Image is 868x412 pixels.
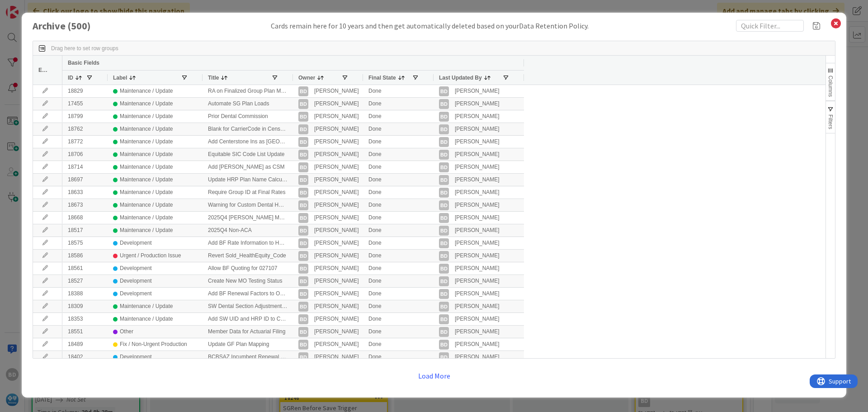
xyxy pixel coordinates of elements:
[298,251,308,261] div: BD
[203,237,293,249] div: Add BF Rate Information to Health Rates tab
[439,238,449,248] div: BD
[62,313,108,325] div: 18353
[363,224,434,237] div: Done
[120,98,173,109] div: Maintenance / Update
[455,237,500,249] div: [PERSON_NAME]
[203,199,293,211] div: Warning for Custom Dental HRP Plan Short Name
[455,250,500,261] div: [PERSON_NAME]
[439,124,449,134] div: BD
[363,300,434,313] div: Done
[298,238,308,248] div: BD
[439,112,449,122] div: BD
[203,136,293,148] div: Add Centerstone Ins as [GEOGRAPHIC_DATA]
[62,85,108,97] div: 18829
[455,149,500,160] div: [PERSON_NAME]
[19,1,41,12] span: Support
[519,21,587,30] span: Data Retention Policy
[314,199,359,211] div: [PERSON_NAME]
[203,313,293,325] div: Add SW UID and HRP ID to Current Medical
[314,275,359,287] div: [PERSON_NAME]
[439,314,449,324] div: BD
[439,188,449,198] div: BD
[120,199,173,211] div: Maintenance / Update
[62,338,108,350] div: 18489
[120,351,152,363] div: Development
[120,275,152,287] div: Development
[439,99,449,109] div: BD
[439,137,449,147] div: BD
[455,212,500,223] div: [PERSON_NAME]
[455,313,500,325] div: [PERSON_NAME]
[363,262,434,275] div: Done
[439,200,449,210] div: BD
[203,174,293,186] div: Update HRP Plan Name Calculation
[203,351,293,363] div: BCBSAZ Incumbent Renewal Rates Variance
[314,313,359,325] div: [PERSON_NAME]
[298,289,308,299] div: BD
[363,148,434,161] div: Done
[455,187,500,198] div: [PERSON_NAME]
[203,85,293,97] div: RA on Finalized Group Plan Mapping
[203,148,293,161] div: Equitable SIC Code List Update
[439,86,449,96] div: BD
[298,340,308,350] div: BD
[298,188,308,198] div: BD
[314,225,359,236] div: [PERSON_NAME]
[62,161,108,173] div: 18714
[363,288,434,300] div: Done
[203,326,293,338] div: Member Data for Actuarial Filing
[363,212,434,224] div: Done
[439,340,449,350] div: BD
[120,339,187,350] div: Fix / Non-Urgent Production
[455,301,500,312] div: [PERSON_NAME]
[120,212,173,223] div: Maintenance / Update
[455,275,500,287] div: [PERSON_NAME]
[363,110,434,123] div: Done
[120,288,152,299] div: Development
[363,98,434,110] div: Done
[203,338,293,350] div: Update GF Plan Mapping
[120,136,173,147] div: Maintenance / Update
[120,161,173,173] div: Maintenance / Update
[203,161,293,173] div: Add [PERSON_NAME] as CSM
[68,75,73,81] span: ID
[455,161,500,173] div: [PERSON_NAME]
[120,250,181,261] div: Urgent / Production Issue
[203,186,293,199] div: Require Group ID at Final Rates
[298,352,308,362] div: BD
[120,301,173,312] div: Maintenance / Update
[314,111,359,122] div: [PERSON_NAME]
[298,226,308,236] div: BD
[62,224,108,237] div: 18517
[62,250,108,262] div: 18586
[439,175,449,185] div: BD
[412,368,456,384] button: Load More
[314,123,359,135] div: [PERSON_NAME]
[363,136,434,148] div: Done
[62,300,108,313] div: 18309
[314,85,359,97] div: [PERSON_NAME]
[203,275,293,287] div: Create New MO Testing Status
[298,86,308,96] div: BD
[439,162,449,172] div: BD
[298,213,308,223] div: BD
[314,263,359,274] div: [PERSON_NAME]
[455,288,500,299] div: [PERSON_NAME]
[120,313,173,325] div: Maintenance / Update
[62,262,108,275] div: 18561
[314,136,359,147] div: [PERSON_NAME]
[298,276,308,286] div: BD
[363,338,434,350] div: Done
[314,288,359,299] div: [PERSON_NAME]
[51,45,118,52] span: Drag here to set row groups
[363,174,434,186] div: Done
[455,85,500,97] div: [PERSON_NAME]
[298,137,308,147] div: BD
[439,226,449,236] div: BD
[298,200,308,210] div: BD
[314,339,359,350] div: [PERSON_NAME]
[203,212,293,224] div: 2025Q4 [PERSON_NAME] Model Update
[120,85,173,97] div: Maintenance / Update
[439,327,449,337] div: BD
[203,98,293,110] div: Automate SG Plan Loads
